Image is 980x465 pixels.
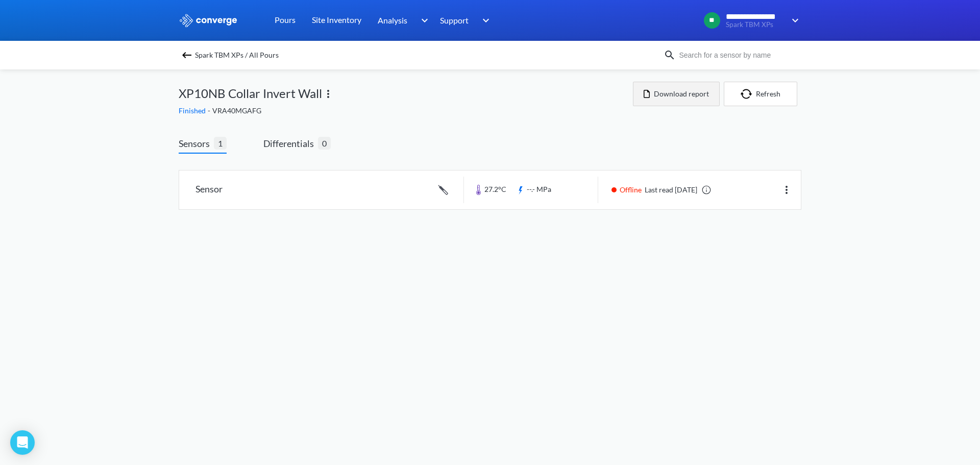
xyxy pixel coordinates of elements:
[664,49,676,61] img: icon-search.svg
[195,48,279,62] span: Spark TBM XPs / All Pours
[179,105,633,116] div: VRA40MGAFG
[780,184,793,196] img: more.svg
[179,14,238,27] img: logo_ewhite.svg
[179,136,214,151] span: Sensors
[10,430,35,455] div: Open Intercom Messenger
[179,84,322,103] span: XP10NB Collar Invert Wall
[726,21,785,29] span: Spark TBM XPs
[179,106,208,115] span: Finished
[440,14,469,27] span: Support
[263,136,318,151] span: Differentials
[208,106,212,115] span: -
[741,89,756,99] img: icon-refresh.svg
[414,14,431,27] img: downArrow.svg
[322,88,334,100] img: more.svg
[214,137,227,150] span: 1
[724,82,797,106] button: Refresh
[318,137,331,150] span: 0
[785,14,801,27] img: downArrow.svg
[676,50,799,61] input: Search for a sensor by name
[181,49,193,61] img: backspace.svg
[378,14,407,27] span: Analysis
[644,90,650,98] img: icon-file.svg
[476,14,492,27] img: downArrow.svg
[633,82,720,106] button: Download report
